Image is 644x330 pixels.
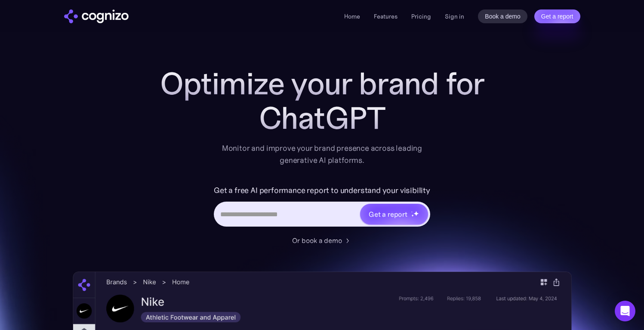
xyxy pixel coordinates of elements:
div: ChatGPT [150,101,494,135]
div: Get a report [369,209,407,219]
a: Sign in [445,11,464,22]
form: Hero URL Input Form [214,184,430,231]
a: Get a reportstarstarstar [359,203,429,225]
div: Monitor and improve your brand presence across leading generative AI platforms. [216,142,428,166]
a: Or book a demo [292,235,352,246]
img: star [411,211,413,212]
img: cognizo logo [64,9,129,23]
a: Book a demo [478,9,527,23]
a: Pricing [411,12,431,20]
img: star [411,214,414,217]
a: Get a report [534,9,580,23]
div: Open Intercom Messenger [615,301,635,321]
a: Home [344,12,360,20]
a: home [64,9,129,23]
h1: Optimize your brand for [150,66,494,101]
a: Features [374,12,397,20]
label: Get a free AI performance report to understand your visibility [214,184,430,197]
img: star [413,211,419,216]
div: Or book a demo [292,235,342,246]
